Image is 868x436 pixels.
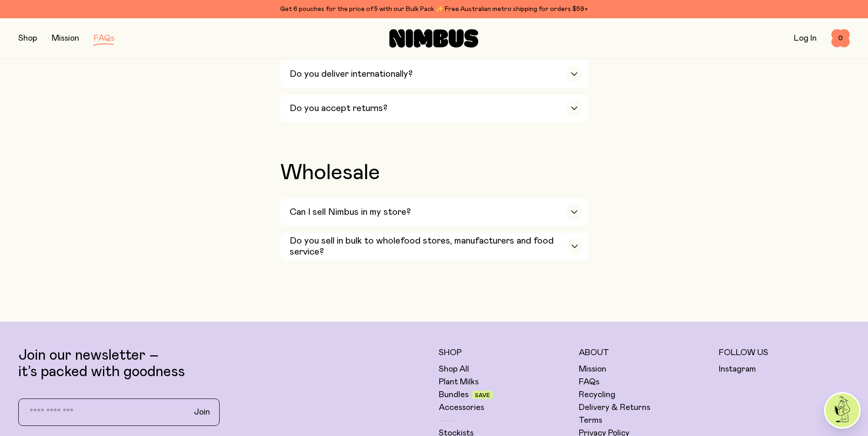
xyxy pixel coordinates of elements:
[475,393,490,398] span: Save
[579,389,615,400] a: Recycling
[194,407,210,418] span: Join
[794,34,817,43] a: Log In
[439,347,570,358] h5: Shop
[825,393,859,427] img: agent
[719,364,756,375] a: Instagram
[579,402,650,413] a: Delivery & Returns
[439,377,479,388] a: Plant Milks
[719,347,850,358] h5: Follow Us
[290,235,567,257] h3: Do you sell in bulk to wholefood stores, manufacturers and food service?
[579,347,710,358] h5: About
[439,402,484,413] a: Accessories
[290,69,413,80] h3: Do you deliver internationally?
[94,34,114,43] a: FAQs
[579,377,599,388] a: FAQs
[187,403,217,422] button: Join
[831,29,850,48] button: 0
[280,233,588,260] button: Do you sell in bulk to wholefood stores, manufacturers and food service?
[18,4,850,15] div: Get 6 pouches for the price of 5 with our Bulk Pack ✨ Free Australian metro shipping for orders $59+
[439,389,469,400] a: Bundles
[439,364,469,375] a: Shop All
[579,415,602,426] a: Terms
[280,162,588,184] h2: Wholesale
[579,364,606,375] a: Mission
[280,60,588,88] button: Do you deliver internationally?
[290,103,388,114] h3: Do you accept returns?
[280,198,588,226] button: Can I sell Nimbus in my store?
[290,207,411,218] h3: Can I sell Nimbus in my store?
[18,347,430,380] p: Join our newsletter – it’s packed with goodness
[280,95,588,122] button: Do you accept returns?
[52,34,79,43] a: Mission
